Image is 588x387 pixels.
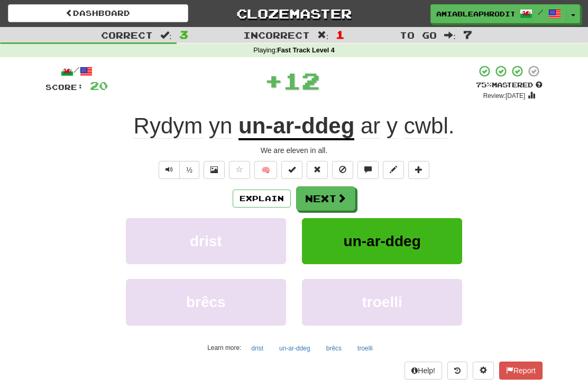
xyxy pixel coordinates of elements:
[157,161,199,179] div: Text-to-speech controls
[254,161,277,179] button: 🧠
[134,113,203,139] span: Rydym
[302,218,462,264] button: un-ar-ddeg
[361,113,380,139] span: ar
[444,31,456,40] span: :
[264,65,283,96] span: +
[447,362,467,380] button: Round history (alt+y)
[179,28,188,41] span: 3
[383,161,404,179] button: Edit sentence (alt+d)
[233,190,291,208] button: Explain
[245,340,269,356] button: drist
[243,30,310,40] span: Incorrect
[209,113,232,139] span: yn
[45,145,543,156] div: We are eleven in all.
[126,218,286,264] button: drist
[283,67,320,94] span: 12
[352,340,379,356] button: troelli
[207,344,241,352] small: Learn more:
[179,161,199,179] button: ½
[8,4,188,22] a: Dashboard
[317,31,329,40] span: :
[238,113,354,140] u: un-ar-ddeg
[408,161,429,179] button: Add to collection (alt+a)
[45,83,84,92] span: Score:
[126,279,286,325] button: brêcs
[336,28,345,41] span: 1
[190,233,222,249] span: drist
[273,340,316,356] button: un-ar-ddeg
[160,31,172,40] span: :
[101,30,153,40] span: Correct
[307,161,328,179] button: Reset to 0% Mastered (alt+r)
[229,161,250,179] button: Favorite sentence (alt+f)
[204,161,225,179] button: Show image (alt+x)
[387,113,398,139] span: y
[277,47,335,54] strong: Fast Track Level 4
[204,4,384,23] a: Clozemaster
[362,294,402,310] span: troelli
[538,8,543,16] span: /
[186,294,226,310] span: brêcs
[159,161,180,179] button: Play sentence audio (ctl+space)
[463,28,472,41] span: 7
[400,30,437,40] span: To go
[404,113,448,139] span: cwbl
[499,362,543,380] button: Report
[430,4,567,23] a: amiableaphrodite /
[281,161,302,179] button: Set this sentence to 100% Mastered (alt+m)
[357,161,379,179] button: Discuss sentence (alt+u)
[90,79,108,92] span: 20
[320,340,347,356] button: brêcs
[354,113,454,139] span: .
[344,233,421,249] span: un-ar-ddeg
[45,65,108,78] div: /
[436,9,514,19] span: amiableaphrodite
[483,92,526,100] small: Review: [DATE]
[476,80,492,89] span: 75 %
[296,186,355,211] button: Next
[476,80,543,90] div: Mastered
[302,279,462,325] button: troelli
[332,161,353,179] button: Ignore sentence (alt+i)
[405,362,442,380] button: Help!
